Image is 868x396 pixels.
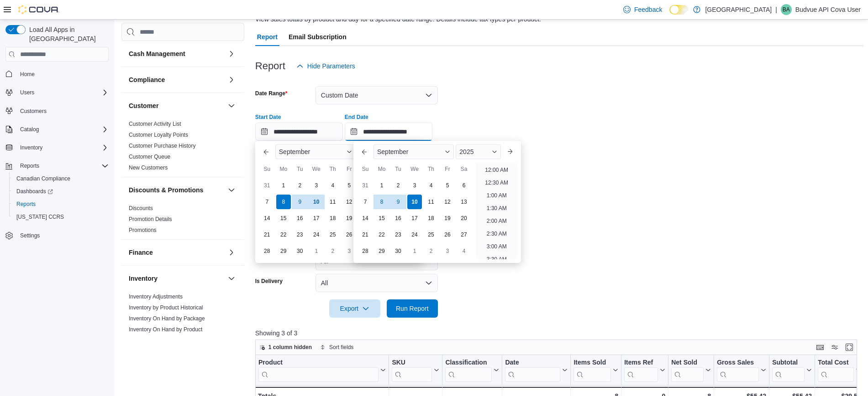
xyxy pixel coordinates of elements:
a: Discounts [129,205,153,211]
div: September, 2025 [259,177,374,259]
a: Inventory Adjustments [129,293,183,300]
button: Discounts & Promotions [129,185,224,195]
h3: Inventory [129,274,158,283]
div: day-23 [391,227,405,242]
div: day-2 [391,178,405,193]
div: day-28 [260,244,274,258]
div: day-1 [276,178,291,193]
span: Hide Parameters [307,62,355,71]
div: Discounts & Promotions [121,203,244,239]
li: 3:00 AM [483,241,510,252]
div: day-2 [326,244,340,258]
a: Inventory Transactions [129,337,184,344]
div: Date [505,359,560,382]
button: 1 column hidden [256,342,316,353]
div: day-25 [424,227,438,242]
span: Home [20,71,35,78]
div: day-29 [374,244,389,258]
button: Previous Month [357,144,372,159]
h3: Cash Management [129,49,185,58]
div: day-30 [293,244,307,258]
a: Feedback [620,0,666,19]
span: Customer Purchase History [129,142,196,149]
div: day-1 [407,244,422,258]
div: We [309,162,324,176]
a: Promotion Details [129,216,172,222]
div: Button. Open the month selector. September is currently selected. [275,144,356,159]
div: day-18 [424,211,438,226]
span: Customer Queue [129,153,170,160]
span: Catalog [20,126,39,133]
div: day-15 [374,211,389,226]
span: Reports [16,160,109,171]
button: Customers [2,104,112,118]
button: Classification [445,359,499,382]
div: Total Cost [818,359,853,382]
li: 12:00 AM [481,165,512,175]
a: Reports [13,199,39,210]
div: day-3 [342,244,357,258]
button: Finance [226,247,237,258]
span: Feedback [634,5,662,14]
div: Th [326,162,340,176]
div: day-30 [391,244,405,258]
button: Reports [9,198,112,211]
button: Discounts & Promotions [226,185,237,195]
span: Run Report [396,304,429,313]
button: Next month [503,144,517,159]
button: Reports [2,159,112,172]
div: day-2 [293,178,307,193]
div: day-5 [342,178,357,193]
p: Showing 3 of 3 [255,329,863,338]
a: Canadian Compliance [13,173,74,184]
button: Run Report [387,299,438,318]
button: Home [2,67,112,80]
div: We [407,162,422,176]
span: Reports [13,199,109,210]
ul: Time [476,163,517,259]
button: [US_STATE] CCRS [9,211,112,223]
span: Inventory On Hand by Product [129,326,202,333]
button: Inventory [2,141,112,154]
div: day-15 [276,211,291,226]
div: Th [424,162,438,176]
div: day-7 [358,195,373,209]
button: Custom Date [316,86,438,104]
div: day-20 [457,211,471,226]
p: | [775,4,777,15]
div: day-1 [309,244,324,258]
div: day-12 [440,195,455,209]
a: Inventory by Product Historical [129,304,203,311]
span: Sort fields [329,344,353,351]
div: day-29 [276,244,291,258]
div: Items Ref [624,359,658,382]
button: Keyboard shortcuts [815,342,826,353]
label: Is Delivery [255,278,283,285]
div: day-28 [358,244,373,258]
a: New Customers [129,165,168,171]
div: Gross Sales [717,359,759,367]
div: day-14 [358,211,373,226]
button: Compliance [226,74,237,85]
li: 2:30 AM [483,228,510,239]
div: day-21 [358,227,373,242]
button: Cash Management [226,48,237,59]
button: Subtotal [772,359,812,382]
span: Customers [16,105,109,117]
div: day-27 [457,227,471,242]
button: Hide Parameters [293,57,359,75]
div: day-16 [391,211,405,226]
li: 12:30 AM [481,177,512,188]
button: Cash Management [129,49,224,58]
h3: Finance [129,248,153,257]
div: day-9 [293,195,307,209]
span: Dashboards [16,188,53,195]
div: Classification [445,359,492,367]
span: [US_STATE] CCRS [16,213,64,221]
div: day-22 [276,227,291,242]
div: day-2 [424,244,438,258]
div: day-21 [260,227,274,242]
h3: Discounts & Promotions [129,185,203,195]
span: Reports [20,162,39,170]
